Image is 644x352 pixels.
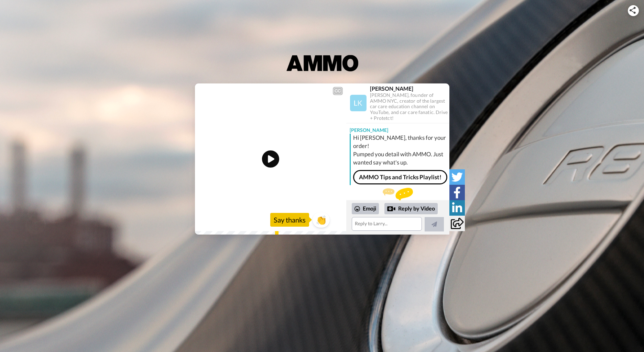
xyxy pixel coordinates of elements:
[346,188,449,213] div: Send [PERSON_NAME] a reply.
[346,123,449,134] div: [PERSON_NAME]
[270,213,309,227] div: Say thanks
[387,205,395,213] div: Reply by Video
[370,92,449,121] div: [PERSON_NAME], founder of AMMO NYC, creator of the largest car care education channel on YouTube,...
[352,203,379,214] div: Emoji
[350,95,367,111] img: Profile Image
[213,217,216,226] span: /
[313,214,330,225] span: 👏
[334,88,342,94] div: CC
[383,188,413,202] img: message.svg
[384,203,438,215] div: Reply by Video
[353,170,447,184] a: AMMO Tips and Tricks Playlist!
[200,217,212,226] span: 0:00
[370,85,449,92] div: [PERSON_NAME]
[217,217,229,226] span: 1:32
[630,7,636,14] img: ic_share.svg
[353,134,448,167] div: Hi [PERSON_NAME], thanks for your order! Pumped you detail with AMMO. Just wanted say what's up.
[313,212,330,228] button: 👏
[333,218,340,225] img: Full screen
[284,46,360,73] img: logo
